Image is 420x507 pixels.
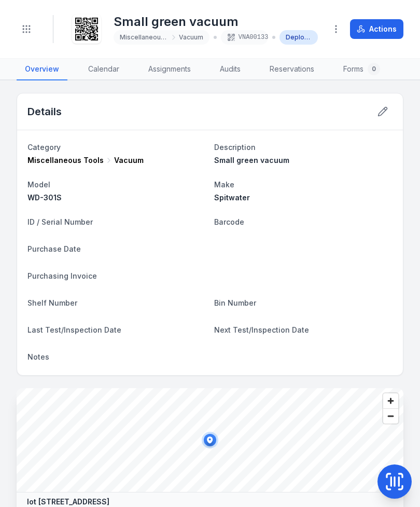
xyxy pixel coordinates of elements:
[27,352,49,361] span: Notes
[383,408,398,423] button: Zoom out
[212,59,249,80] a: Audits
[27,104,62,119] h2: Details
[27,271,97,280] span: Purchasing Invoice
[383,393,398,408] button: Zoom in
[27,497,109,507] strong: lot [STREET_ADDRESS]
[214,298,256,307] span: Bin Number
[27,217,93,226] span: ID / Serial Number
[120,33,169,42] span: Miscellaneous Tools
[17,19,36,39] button: Toggle navigation
[114,13,318,30] h1: Small green vacuum
[80,59,128,80] a: Calendar
[261,59,323,80] a: Reservations
[27,325,121,334] span: Last Test/Inspection Date
[27,180,50,189] span: Model
[350,19,403,39] button: Actions
[214,193,250,202] span: Spitwater
[27,143,61,152] span: Category
[221,30,268,45] div: VNA00133
[214,143,256,152] span: Description
[179,33,203,42] span: Vacuum
[27,193,62,202] span: WD-301S
[214,325,309,334] span: Next Test/Inspection Date
[140,59,199,80] a: Assignments
[27,244,81,253] span: Purchase Date
[27,155,104,166] span: Miscellaneous Tools
[214,156,289,165] span: Small green vacuum
[114,155,144,166] span: Vacuum
[17,388,403,492] canvas: Map
[214,217,244,226] span: Barcode
[368,63,380,75] div: 0
[27,298,77,307] span: Shelf Number
[17,59,67,80] a: Overview
[335,59,388,80] a: Forms0
[214,180,234,189] span: Make
[279,30,318,45] div: Deployed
